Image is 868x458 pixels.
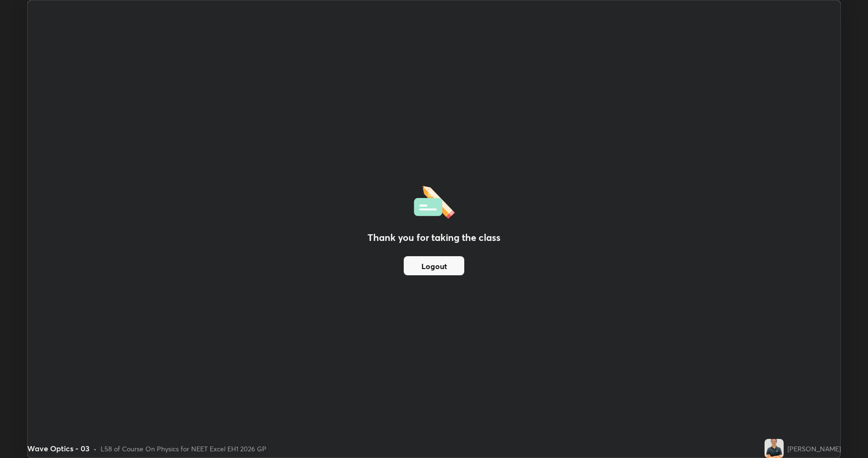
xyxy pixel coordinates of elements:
[93,444,97,454] div: •
[787,444,841,454] div: [PERSON_NAME]
[368,230,500,245] h2: Thank you for taking the class
[765,439,784,458] img: 37e60c5521b4440f9277884af4c92300.jpg
[101,444,266,454] div: L58 of Course On Physics for NEET Excel EH1 2026 GP
[414,183,455,219] img: offlineFeedback.1438e8b3.svg
[27,443,90,454] div: Wave Optics - 03
[404,256,464,275] button: Logout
